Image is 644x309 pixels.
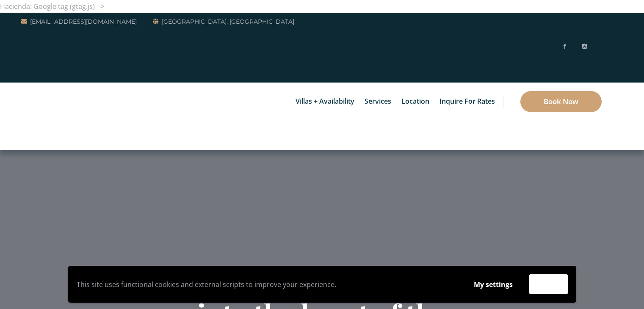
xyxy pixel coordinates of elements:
[595,15,602,79] img: svg%3E
[291,83,359,121] a: Villas + Availability
[21,17,137,27] a: [EMAIL_ADDRESS][DOMAIN_NAME]
[360,83,395,121] a: Services
[77,278,457,291] p: This site uses functional cookies and external scripts to improve your experience.
[153,17,294,27] a: [GEOGRAPHIC_DATA], [GEOGRAPHIC_DATA]
[397,83,434,121] a: Location
[21,85,61,148] img: Awesome Logo
[435,83,499,121] a: Inquire for Rates
[529,274,568,294] button: Accept
[466,275,521,294] button: My settings
[520,91,602,112] a: Book Now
